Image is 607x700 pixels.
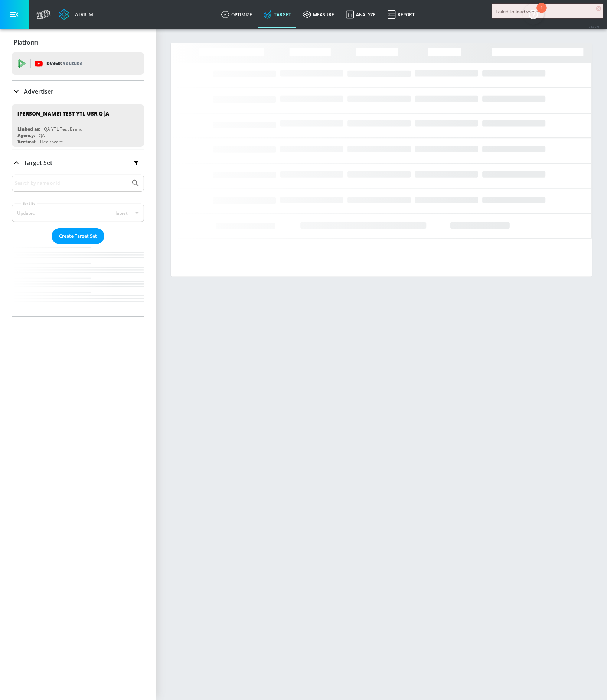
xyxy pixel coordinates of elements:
[12,104,144,147] div: [PERSON_NAME] TEST YTL USR Q|ALinked as:QA YTL Test BrandAgency:QAVertical:Healthcare
[523,4,544,25] button: Open Resource Center, 1 new notification
[12,81,144,102] div: Advertiser
[12,175,144,316] div: Target Set
[215,1,258,28] a: optimize
[12,150,144,175] div: Target Set
[541,8,543,17] div: 1
[12,52,144,75] div: DV360: Youtube
[297,1,340,28] a: measure
[63,59,82,67] p: Youtube
[17,139,36,145] div: Vertical:
[17,126,40,132] div: Linked as:
[496,8,600,15] div: Failed to load videos.
[596,6,601,11] span: ×
[14,38,39,46] p: Platform
[44,126,82,132] div: QA YTL Test Brand
[17,110,109,117] div: [PERSON_NAME] TEST YTL USR Q|A
[52,228,104,244] button: Create Target Set
[15,178,127,188] input: Search by name or Id
[39,132,45,139] div: QA
[40,139,63,145] div: Healthcare
[258,1,297,28] a: Target
[24,87,53,95] p: Advertiser
[340,1,382,28] a: Analyze
[115,210,128,216] span: latest
[59,9,93,20] a: Atrium
[589,25,600,29] span: v 4.32.0
[17,210,35,216] div: Updated
[12,244,144,316] nav: list of Target Set
[59,232,97,240] span: Create Target Set
[24,159,52,167] p: Target Set
[21,201,37,206] label: Sort By
[382,1,421,28] a: Report
[72,11,93,18] div: Atrium
[17,132,35,139] div: Agency:
[46,59,82,68] p: DV360:
[12,32,144,53] div: Platform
